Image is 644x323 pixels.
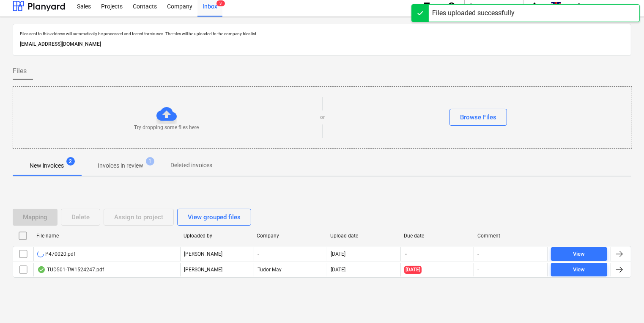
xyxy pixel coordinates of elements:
[573,249,585,259] div: View
[254,247,327,261] div: -
[20,31,624,36] p: Files sent to this address will automatically be processed and tested for viruses. The files will...
[134,124,199,131] p: Try dropping some files here
[37,266,46,273] div: OCR finished
[146,157,154,166] span: 1
[13,86,632,149] div: Try dropping some files hereorBrowse Files
[20,40,624,49] p: [EMAIL_ADDRESS][DOMAIN_NAME]
[330,233,397,239] div: Upload date
[37,251,75,257] div: P470020.pdf
[37,266,104,273] div: TUD501-TW1524247.pdf
[460,112,496,123] div: Browse Files
[449,109,507,126] button: Browse Files
[432,8,515,18] div: Files uploaded successfully
[184,233,250,239] div: Uploaded by
[30,161,64,170] p: New invoices
[188,212,241,223] div: View grouped files
[177,209,251,226] button: View grouped files
[477,233,544,239] div: Comment
[551,263,607,276] button: View
[216,0,225,6] span: 3
[170,161,212,170] p: Deleted invoices
[404,233,471,239] div: Due date
[320,114,325,121] p: or
[404,251,408,258] span: -
[184,251,222,258] p: [PERSON_NAME]
[98,161,143,170] p: Invoices in review
[13,66,27,76] span: Files
[37,251,44,257] div: OCR in progress
[477,251,479,257] div: -
[477,267,479,273] div: -
[66,157,75,166] span: 2
[404,266,422,274] span: [DATE]
[331,267,345,273] div: [DATE]
[551,247,607,261] button: View
[602,282,644,323] iframe: Chat Widget
[184,266,222,273] p: [PERSON_NAME]
[254,263,327,276] div: Tudor May
[257,233,324,239] div: Company
[331,251,345,257] div: [DATE]
[36,233,177,239] div: File name
[573,265,585,275] div: View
